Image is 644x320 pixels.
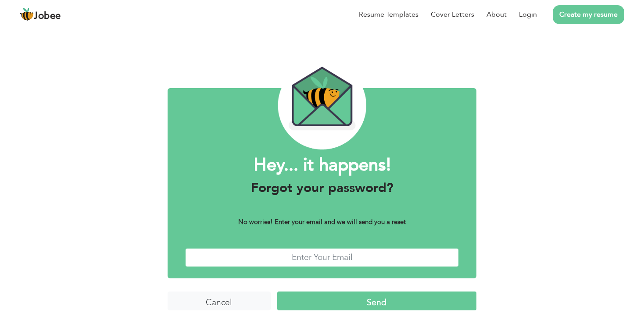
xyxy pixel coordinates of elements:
[519,9,537,20] a: Login
[34,11,61,21] span: Jobee
[168,292,271,310] input: Cancel
[278,61,366,149] img: envelope_bee.png
[185,154,459,177] h1: Hey... it happens!
[238,217,406,226] b: No worries! Enter your email and we will send you a reset
[487,9,507,20] a: About
[359,9,419,20] a: Resume Templates
[20,7,34,21] img: jobee.io
[431,9,474,20] a: Cover Letters
[277,292,476,310] input: Send
[185,180,459,196] h3: Forgot your password?
[553,5,624,24] a: Create my resume
[185,248,459,267] input: Enter Your Email
[20,7,61,21] a: Jobee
